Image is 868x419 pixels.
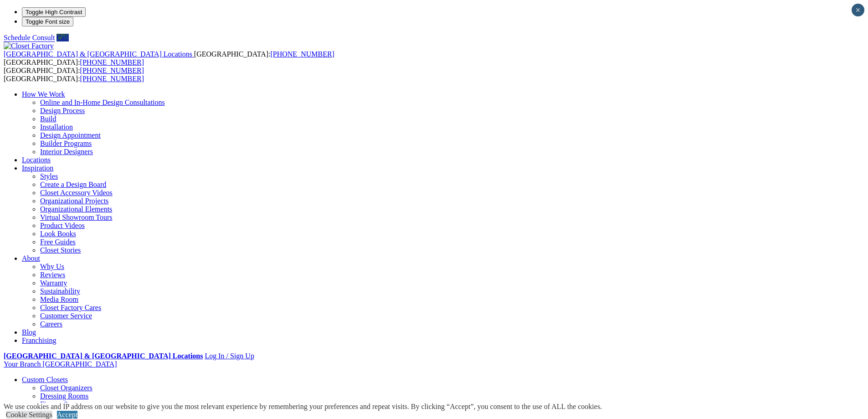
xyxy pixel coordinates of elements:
a: Sustainability [40,287,80,295]
a: Blog [22,328,36,336]
a: Design Appointment [40,131,101,139]
a: Virtual Showroom Tours [40,213,113,221]
a: Finesse Systems [40,400,88,408]
a: Closet Factory Cares [40,304,101,311]
span: [GEOGRAPHIC_DATA] & [GEOGRAPHIC_DATA] Locations [4,50,192,58]
a: Design Process [40,107,85,114]
button: Close [852,4,864,16]
a: Closet Stories [40,246,81,254]
span: [GEOGRAPHIC_DATA]: [GEOGRAPHIC_DATA]: [4,67,144,83]
a: Schedule Consult [4,34,55,41]
span: Toggle Font size [26,18,70,25]
a: About [22,254,40,262]
button: Toggle High Contrast [22,7,86,17]
div: We use cookies and IP address on our website to give you the most relevant experience by remember... [4,403,602,411]
a: Dressing Rooms [40,392,88,400]
a: [PHONE_NUMBER] [80,67,144,74]
a: Customer Service [40,312,92,320]
a: Look Books [40,230,76,238]
a: How We Work [22,90,65,98]
a: Warranty [40,279,67,287]
a: Free Guides [40,238,76,246]
a: Create a Design Board [40,181,106,188]
img: Closet Factory [4,42,54,50]
span: Toggle High Contrast [26,9,82,16]
a: [GEOGRAPHIC_DATA] & [GEOGRAPHIC_DATA] Locations [4,352,203,360]
a: Accept [57,411,77,419]
a: [GEOGRAPHIC_DATA] & [GEOGRAPHIC_DATA] Locations [4,50,194,58]
a: Product Videos [40,222,85,229]
a: Why Us [40,263,64,270]
a: Your Branch [GEOGRAPHIC_DATA] [4,360,117,368]
a: Closet Organizers [40,384,92,392]
span: [GEOGRAPHIC_DATA] [42,360,117,368]
a: [PHONE_NUMBER] [80,75,144,83]
a: Custom Closets [22,376,68,383]
a: [PHONE_NUMBER] [80,58,144,66]
span: Your Branch [4,360,41,368]
a: Organizational Projects [40,197,108,205]
a: Styles [40,172,58,180]
a: Builder Programs [40,140,92,147]
a: Organizational Elements [40,205,112,213]
a: Installation [40,123,73,131]
a: Media Room [40,295,78,303]
a: Log In / Sign Up [205,352,254,360]
button: Toggle Font size [22,17,73,26]
a: Interior Designers [40,148,93,155]
a: Online and In-Home Design Consultations [40,98,165,106]
a: Closet Accessory Videos [40,189,113,197]
a: Reviews [40,271,65,279]
a: Locations [22,156,51,164]
a: [PHONE_NUMBER] [270,50,334,58]
a: Call [56,34,69,41]
a: Inspiration [22,164,53,172]
a: Careers [40,320,62,328]
a: Build [40,115,56,123]
span: [GEOGRAPHIC_DATA]: [GEOGRAPHIC_DATA]: [4,50,334,66]
a: Cookie Settings [6,411,52,419]
a: Franchising [22,336,56,344]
